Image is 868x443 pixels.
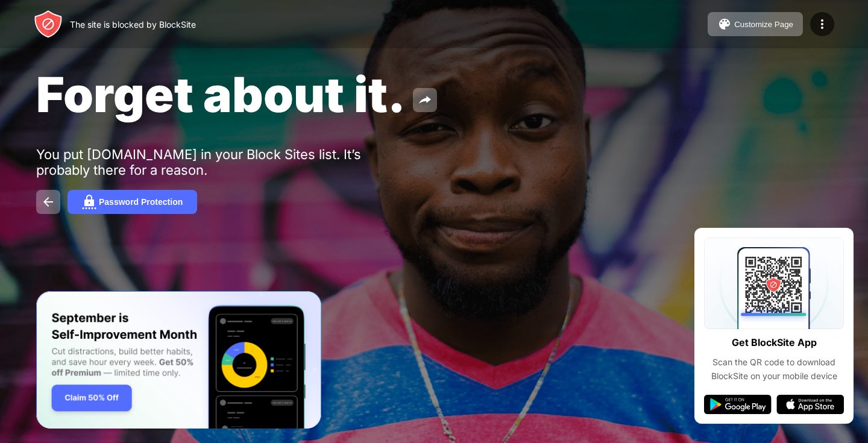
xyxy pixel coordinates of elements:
[36,65,406,124] span: Forget about it.
[99,197,183,207] div: Password Protection
[36,291,321,429] iframe: Banner
[708,12,803,36] button: Customize Page
[36,146,409,178] div: You put [DOMAIN_NAME] in your Block Sites list. It’s probably there for a reason.
[82,195,96,209] img: password.svg
[418,93,432,107] img: share.svg
[704,395,772,414] img: google-play.svg
[776,395,844,414] img: app-store.svg
[41,195,55,209] img: back.svg
[734,20,793,29] div: Customize Page
[704,237,844,329] img: qrcode.svg
[34,10,63,39] img: header-logo.svg
[68,190,197,214] button: Password Protection
[732,334,817,351] div: Get BlockSite App
[70,19,196,30] div: The site is blocked by BlockSite
[815,17,829,31] img: menu-icon.svg
[704,356,844,383] div: Scan the QR code to download BlockSite on your mobile device
[717,17,732,31] img: pallet.svg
